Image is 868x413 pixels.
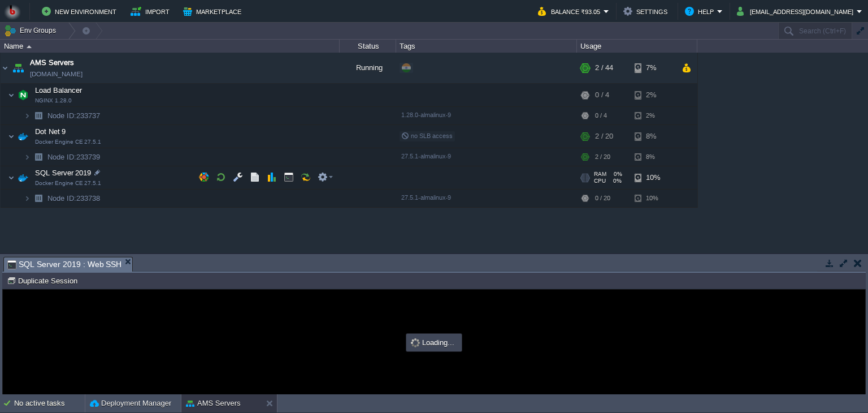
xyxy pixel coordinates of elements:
[42,5,120,18] button: New Environment
[46,152,102,162] a: Node ID:233739
[8,125,15,148] img: AMDAwAAAACH5BAEAAAAALAAAAAABAAEAAAICRAEAOw==
[35,97,72,104] span: NGINX 1.28.0
[611,171,622,178] span: 0%
[595,190,610,207] div: 0 / 20
[623,5,671,18] button: Settings
[401,153,451,160] span: 27.5.1-almalinux-9
[595,53,613,83] div: 2 / 44
[186,398,241,409] button: AMS Servers
[737,5,857,18] button: [EMAIL_ADDRESS][DOMAIN_NAME]
[8,166,15,189] img: AMDAwAAAACH5BAEAAAAALAAAAAABAAEAAAICRAEAOw==
[595,107,607,124] div: 0 / 4
[685,5,717,18] button: Help
[27,45,32,48] img: AMDAwAAAACH5BAEAAAAALAAAAAABAAEAAAICRAEAOw==
[90,398,171,409] button: Deployment Manager
[340,40,396,53] div: Status
[407,335,461,350] div: Loading...
[401,132,453,139] span: no SLB access
[34,127,67,136] span: Dot Net 9
[594,171,606,178] span: RAM
[47,111,76,120] span: Node ID:
[4,23,60,38] button: Env Groups
[31,107,46,124] img: AMDAwAAAACH5BAEAAAAALAAAAAABAAEAAAICRAEAOw==
[47,153,76,161] span: Node ID:
[635,148,671,166] div: 8%
[35,180,101,187] span: Docker Engine CE 27.5.1
[635,190,671,207] div: 10%
[15,84,31,106] img: AMDAwAAAACH5BAEAAAAALAAAAAABAAEAAAICRAEAOw==
[34,127,67,136] a: Dot Net 9Docker Engine CE 27.5.1
[635,125,671,148] div: 8%
[7,276,81,286] button: Duplicate Session
[397,40,576,53] div: Tags
[30,68,83,80] a: [DOMAIN_NAME]
[46,111,102,121] span: 233737
[401,111,451,118] span: 1.28.0-almalinux-9
[578,40,697,53] div: Usage
[15,166,31,189] img: AMDAwAAAACH5BAEAAAAALAAAAAABAAEAAAICRAEAOw==
[594,178,606,184] span: CPU
[183,5,245,18] button: Marketplace
[10,53,26,83] img: AMDAwAAAACH5BAEAAAAALAAAAAABAAEAAAICRAEAOw==
[4,3,21,20] img: Bitss Techniques
[635,84,671,106] div: 2%
[595,84,609,106] div: 0 / 4
[31,148,46,166] img: AMDAwAAAACH5BAEAAAAALAAAAAABAAEAAAICRAEAOw==
[8,84,15,106] img: AMDAwAAAACH5BAEAAAAALAAAAAABAAEAAAICRAEAOw==
[635,107,671,124] div: 2%
[610,178,622,184] span: 0%
[635,53,671,83] div: 7%
[24,107,31,124] img: AMDAwAAAACH5BAEAAAAALAAAAAABAAEAAAICRAEAOw==
[24,148,31,166] img: AMDAwAAAACH5BAEAAAAALAAAAAABAAEAAAICRAEAOw==
[46,111,102,121] a: Node ID:233737
[538,5,604,18] button: Balance ₹93.05
[595,125,613,148] div: 2 / 20
[1,53,10,83] img: AMDAwAAAACH5BAEAAAAALAAAAAABAAEAAAICRAEAOw==
[34,169,93,177] a: SQL Server 2019Docker Engine CE 27.5.1
[35,139,101,145] span: Docker Engine CE 27.5.1
[34,168,93,178] span: SQL Server 2019
[47,194,76,203] span: Node ID:
[401,194,451,201] span: 27.5.1-almalinux-9
[46,152,102,162] span: 233739
[7,257,121,272] span: SQL Server 2019 : Web SSH
[30,57,74,68] a: AMS Servers
[34,86,84,94] a: Load BalancerNGINX 1.28.0
[46,193,102,203] a: Node ID:233738
[15,125,31,148] img: AMDAwAAAACH5BAEAAAAALAAAAAABAAEAAAICRAEAOw==
[595,148,610,166] div: 2 / 20
[14,394,85,412] div: No active tasks
[635,166,671,189] div: 10%
[1,40,339,53] div: Name
[34,85,84,95] span: Load Balancer
[31,190,46,207] img: AMDAwAAAACH5BAEAAAAALAAAAAABAAEAAAICRAEAOw==
[24,190,31,207] img: AMDAwAAAACH5BAEAAAAALAAAAAABAAEAAAICRAEAOw==
[46,193,102,203] span: 233738
[131,5,173,18] button: Import
[340,53,396,83] div: Running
